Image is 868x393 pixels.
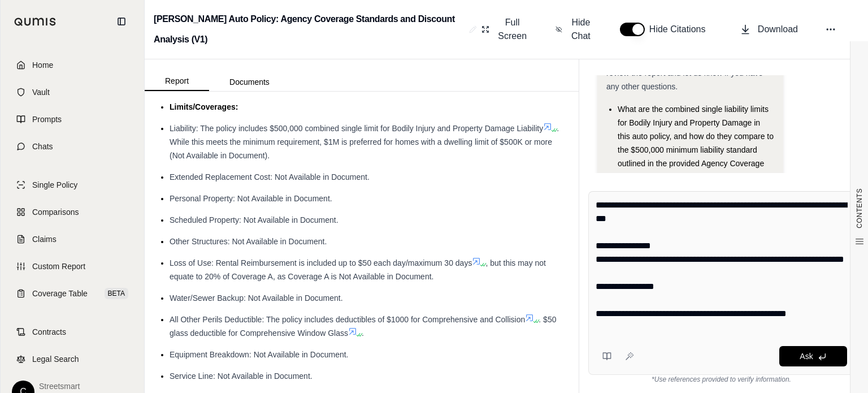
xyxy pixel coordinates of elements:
span: Claims [32,234,57,245]
img: Qumis Logo [14,18,57,26]
span: Equipment Breakdown: Not Available in Document. [170,350,348,359]
span: CONTENTS [855,188,864,228]
span: Liability: The policy includes $500,000 combined single limit for Bodily Injury and Property Dama... [170,124,543,133]
span: Prompts [32,114,62,125]
span: Other Structures: Not Available in Document. [170,237,327,246]
span: Water/Sewer Backup: Not Available in Document. [170,293,343,303]
span: , but this may not equate to 20% of Coverage A, as Coverage A is Not Available in Document. [170,258,546,281]
span: Coverage Table [32,288,88,299]
span: . [362,329,364,338]
a: Comparisons [7,200,137,224]
a: Home [7,53,137,77]
a: Prompts [7,107,137,132]
span: Chats [32,141,53,152]
span: BETA [105,288,128,299]
button: Full Screen [477,11,533,47]
span: Contracts [32,326,66,338]
button: Collapse sidebar [112,12,131,31]
span: Service Line: Not Available in Document. [170,372,313,381]
button: Report [145,72,209,91]
span: Personal Property: Not Available in Document. [170,194,332,203]
span: Loss of Use: Rental Reimbursement is included up to $50 each day/maximum 30 days [170,258,472,267]
span: Comparisons [32,206,79,218]
span: Hide Citations [649,23,713,36]
a: Custom Report [7,254,137,279]
span: Scheduled Property: Not Available in Document. [170,215,338,224]
span: Single Policy [32,179,77,191]
button: Ask [779,346,847,366]
span: Streetsmart [39,381,120,392]
a: Chats [7,134,137,159]
span: Ask [800,352,813,361]
div: *Use references provided to verify information. [588,375,854,384]
span: Download [758,23,798,36]
span: Limits/Coverages: [170,102,238,111]
span: Full Screen [496,16,528,43]
button: Hide Chat [551,11,597,47]
span: Custom Report [32,261,85,272]
span: Vault [32,87,50,98]
span: Extended Replacement Cost: Not Available in Document. [170,172,370,182]
span: What are the combined single liability limits for Bodily Injury and Property Damage in this auto ... [618,105,774,182]
a: Single Policy [7,172,137,197]
button: Documents [209,73,290,91]
span: Hide Chat [569,16,593,43]
span: Home [32,59,53,71]
a: Contracts [7,319,137,344]
button: Download [735,18,802,41]
span: Legal Search [32,353,79,365]
span: All Other Perils Deductible: The policy includes deductibles of $1000 for Comprehensive and Colli... [170,315,525,324]
a: Legal Search [7,347,137,372]
h2: [PERSON_NAME] Auto Policy: Agency Coverage Standards and Discount Analysis (V1) [154,9,465,50]
a: Coverage TableBETA [7,281,137,306]
a: Vault [7,80,137,105]
span: . $50 glass deductible for Comprehensive Window Glass [170,315,556,338]
a: Claims [7,227,137,252]
span: . While this meets the minimum requirement, $1M is preferred for homes with a dwelling limit of $... [170,124,559,160]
